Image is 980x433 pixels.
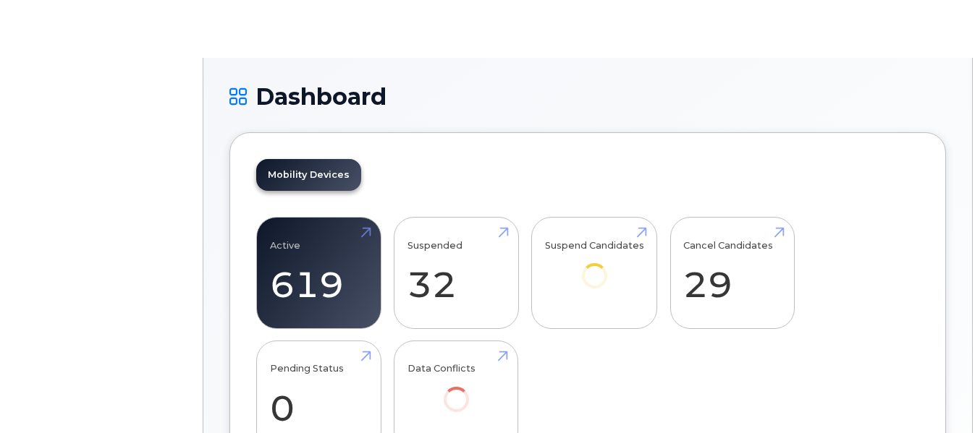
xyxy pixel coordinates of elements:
a: Data Conflicts [407,348,505,432]
a: Suspended 32 [407,226,505,321]
a: Suspend Candidates [545,226,644,309]
a: Cancel Candidates 29 [683,226,781,321]
h1: Dashboard [229,84,946,109]
a: Active 619 [270,226,368,321]
a: Mobility Devices [256,159,361,191]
